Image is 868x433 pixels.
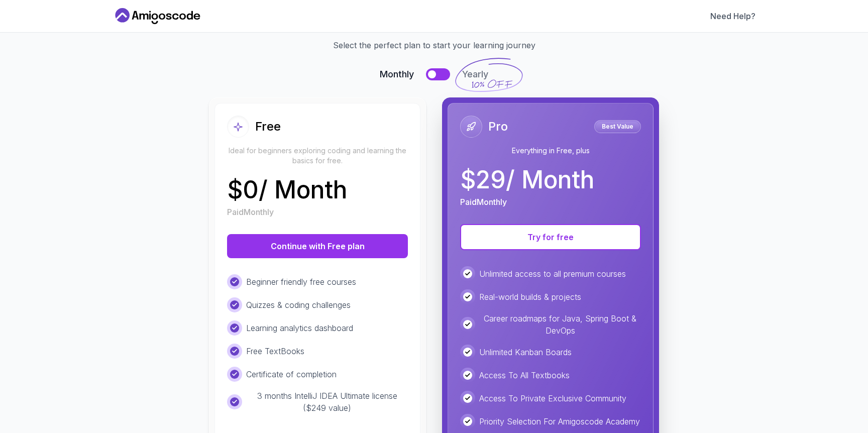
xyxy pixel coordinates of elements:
h2: Free [255,119,281,135]
p: Career roadmaps for Java, Spring Boot & DevOps [479,312,641,337]
p: $ 29 / Month [460,168,594,192]
p: Free TextBooks [246,345,304,357]
h2: Pro [488,119,508,135]
p: Everything in Free, plus [460,146,641,156]
p: Access To All Textbooks [479,369,570,381]
p: Certificate of completion [246,368,337,380]
button: Try for free [460,224,641,250]
p: $ 0 / Month [227,178,347,202]
p: Real-world builds & projects [479,291,581,303]
p: Beginner friendly free courses [246,276,356,288]
p: 3 months IntelliJ IDEA Ultimate license ($249 value) [246,390,408,414]
p: Learning analytics dashboard [246,322,353,334]
p: Priority Selection For Amigoscode Academy [479,415,640,427]
p: Select the perfect plan to start your learning journey [125,39,743,51]
a: Need Help? [710,10,755,22]
p: Access To Private Exclusive Community [479,392,626,404]
p: Unlimited Kanban Boards [479,346,572,358]
p: Paid Monthly [227,206,274,218]
p: Quizzes & coding challenges [246,299,351,311]
button: Continue with Free plan [227,234,408,258]
span: Monthly [380,67,414,81]
p: Best Value [596,122,639,132]
p: Ideal for beginners exploring coding and learning the basics for free. [227,146,408,166]
p: Unlimited access to all premium courses [479,268,626,280]
p: Paid Monthly [460,196,507,208]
